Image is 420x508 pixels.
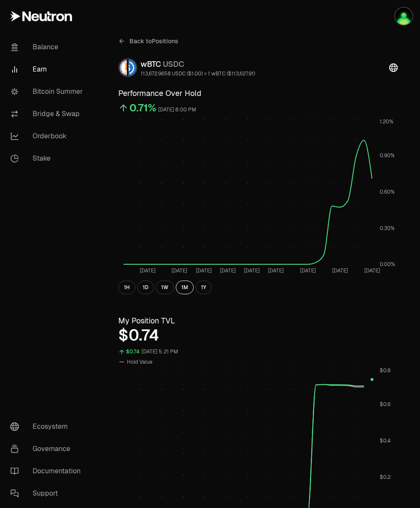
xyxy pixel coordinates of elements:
[3,125,93,147] a: Orderbook
[118,34,178,48] a: Back toPositions
[195,281,212,294] button: 1Y
[129,37,178,45] span: Back to Positions
[163,59,184,69] span: USDC
[3,58,93,81] a: Earn
[129,59,136,76] img: USDC Logo
[126,347,140,357] div: $0.74
[380,118,393,125] tspan: 1.20%
[380,261,395,268] tspan: 0.00%
[118,87,398,99] h3: Performance Over Hold
[395,8,412,25] img: CryptoRay88
[380,437,390,444] tspan: $0.4
[118,281,135,294] button: 1H
[380,367,390,374] tspan: $0.8
[137,281,154,294] button: 1D
[118,315,398,327] h3: My Position TVL
[332,267,348,274] tspan: [DATE]
[3,460,93,482] a: Documentation
[3,147,93,170] a: Stake
[118,327,398,344] div: $0.74
[3,438,93,460] a: Governance
[380,401,390,408] tspan: $0.6
[220,267,236,274] tspan: [DATE]
[380,474,390,481] tspan: $0.2
[156,281,174,294] button: 1W
[129,101,156,115] div: 0.71%
[176,281,194,294] button: 1M
[380,152,395,159] tspan: 0.90%
[196,267,212,274] tspan: [DATE]
[380,188,395,195] tspan: 0.60%
[364,267,380,274] tspan: [DATE]
[158,105,196,115] div: [DATE] 8:00 PM
[268,267,284,274] tspan: [DATE]
[171,267,187,274] tspan: [DATE]
[3,81,93,103] a: Bitcoin Summer
[300,267,316,274] tspan: [DATE]
[140,267,156,274] tspan: [DATE]
[380,225,395,232] tspan: 0.30%
[3,103,93,125] a: Bridge & Swap
[3,415,93,438] a: Ecosystem
[244,267,260,274] tspan: [DATE]
[3,482,93,505] a: Support
[119,59,127,76] img: wBTC Logo
[127,359,153,365] span: Hold Value
[141,347,178,357] div: [DATE] 5:21 PM
[3,36,93,58] a: Balance
[141,58,255,70] div: wBTC
[141,70,255,77] div: 113,672.9658 USDC ($1.00) = 1 wBTC ($113,627.91)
